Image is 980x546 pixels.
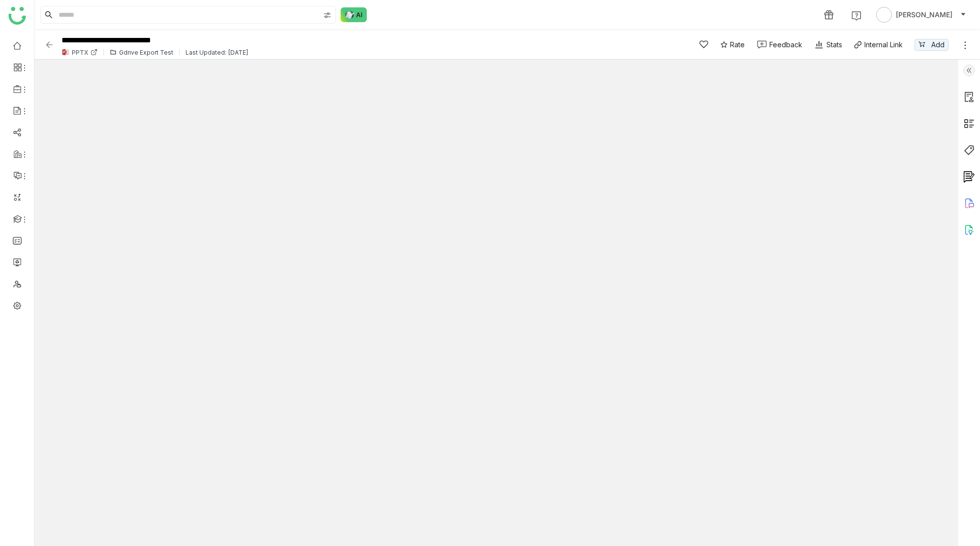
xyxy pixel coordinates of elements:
[110,49,117,56] img: folder.svg
[915,39,948,51] button: Add
[62,48,69,56] img: pptx.svg
[874,7,968,23] button: [PERSON_NAME]
[186,49,249,56] div: Last Updated: [DATE]
[852,11,861,21] img: help.svg
[814,39,842,50] div: Stats
[931,39,945,50] span: Add
[119,49,173,56] div: Gdrive Export Test
[8,7,26,25] img: logo
[876,7,892,23] img: avatar
[72,49,88,56] div: PPTX
[769,39,802,50] div: Feedback
[730,39,745,50] span: Rate
[341,7,367,22] img: ask-buddy-normal.svg
[757,40,767,49] img: feedback-1.svg
[814,40,824,50] img: stats.svg
[864,39,903,50] div: Internal Link
[44,40,54,50] img: back
[896,9,952,20] span: [PERSON_NAME]
[323,11,331,19] img: search-type.svg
